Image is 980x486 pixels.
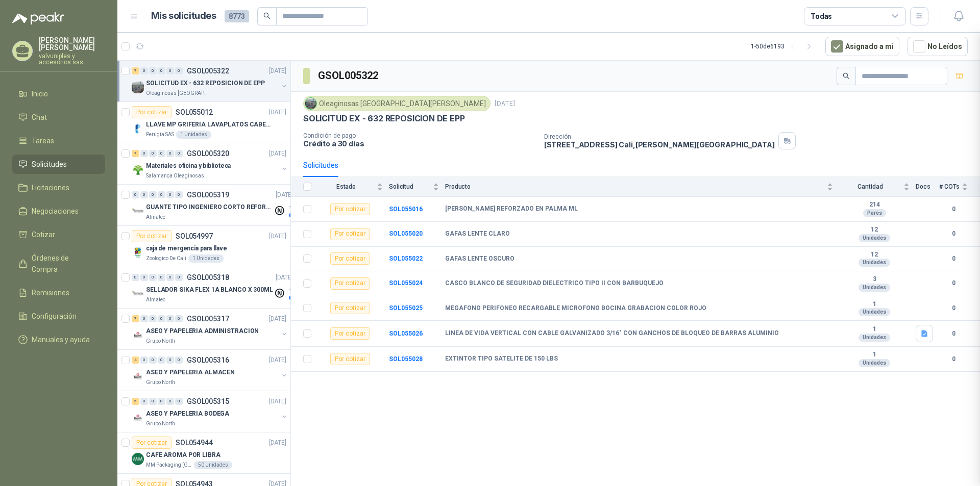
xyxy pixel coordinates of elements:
a: Solicitudes [12,155,105,174]
span: Configuración [32,311,77,322]
span: 8773 [225,10,249,22]
span: Chat [32,112,47,123]
span: Licitaciones [32,182,69,193]
span: Órdenes de Compra [32,252,95,275]
a: Cotizar [12,225,105,244]
a: Tareas [12,131,105,150]
span: Cotizar [32,229,55,240]
a: Licitaciones [12,178,105,197]
p: [PERSON_NAME] [PERSON_NAME] [39,37,105,51]
span: Remisiones [32,287,69,298]
a: Configuración [12,306,105,326]
span: Inicio [32,88,48,99]
a: Órdenes de Compra [12,248,105,279]
p: valvuniples y accesorios sas [39,53,105,65]
div: Todas [811,11,832,22]
a: Chat [12,108,105,127]
span: Negociaciones [32,206,79,217]
img: Logo peakr [12,12,64,24]
a: Manuales y ayuda [12,330,105,349]
span: Tareas [32,135,54,146]
span: search [263,12,271,19]
span: Solicitudes [32,159,67,170]
h1: Mis solicitudes [151,9,216,23]
a: Negociaciones [12,201,105,221]
a: Inicio [12,84,105,104]
span: Manuales y ayuda [32,334,90,345]
a: Remisiones [12,283,105,302]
